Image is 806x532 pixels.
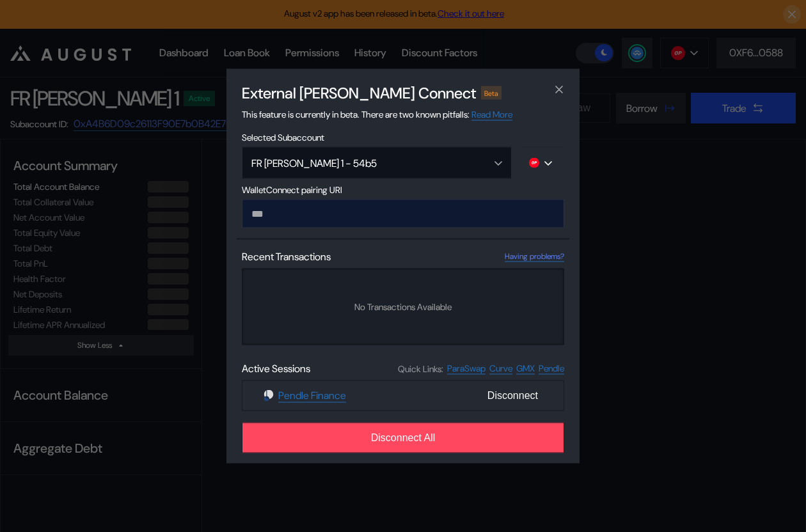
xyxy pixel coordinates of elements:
[242,109,512,121] span: This feature is currently in beta. There are two known pitfalls:
[489,363,512,375] a: Curve
[482,385,543,407] span: Disconnect
[278,389,346,403] a: Pendle Finance
[242,147,512,179] button: Open menu
[242,423,564,453] button: Disconnect All
[516,363,535,375] a: GMX
[263,390,274,402] img: Pendle Finance
[242,380,564,411] button: Pendle FinancePendle FinanceDisconnect
[242,362,310,375] span: Active Sessions
[398,363,443,374] span: Quick Links:
[529,158,539,168] img: chain logo
[251,156,475,169] div: FR [PERSON_NAME] 1 - 54b5
[539,363,564,375] a: Pendle
[371,432,436,444] span: Disconnect All
[447,363,486,375] a: ParaSwap
[242,250,331,263] span: Recent Transactions
[517,147,564,179] button: chain logo
[242,132,564,143] span: Selected Subaccount
[242,83,476,103] h2: External [PERSON_NAME] Connect
[549,79,569,100] button: close modal
[354,301,452,313] span: No Transactions Available
[471,109,512,121] a: Read More
[242,184,564,196] span: WalletConnect pairing URI
[481,86,502,99] div: Beta
[505,251,564,262] a: Having problems?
